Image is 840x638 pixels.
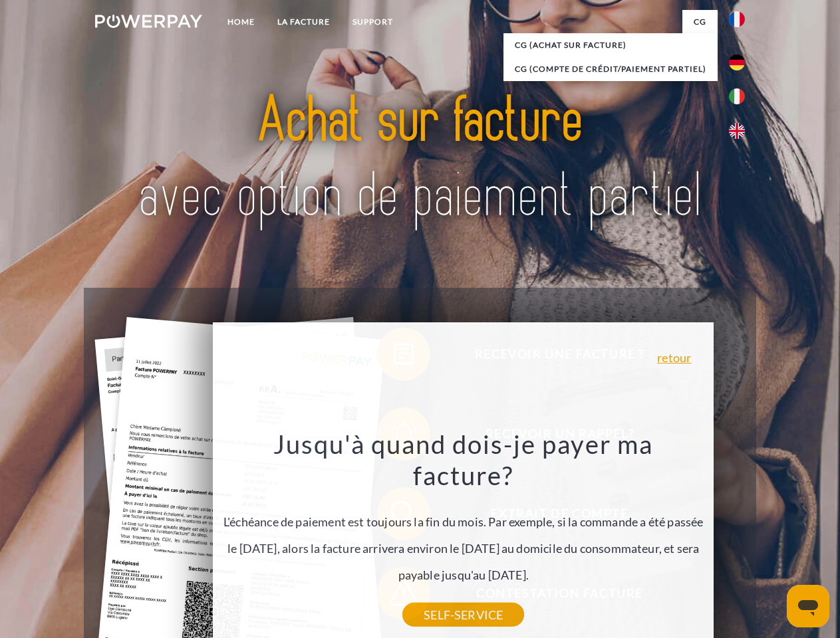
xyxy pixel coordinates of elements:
[95,15,202,28] img: logo-powerpay-white.svg
[266,10,341,34] a: LA FACTURE
[682,10,718,34] a: CG
[729,54,745,70] img: de
[787,585,829,627] iframe: Bouton de lancement de la fenêtre de messagerie
[216,10,266,34] a: Home
[503,33,718,57] a: CG (achat sur facture)
[729,11,745,27] img: fr
[402,603,524,627] a: SELF-SERVICE
[503,57,718,81] a: CG (Compte de crédit/paiement partiel)
[657,352,691,364] a: retour
[729,123,745,139] img: en
[127,64,713,255] img: title-powerpay_fr.svg
[341,10,404,34] a: Support
[729,88,745,104] img: it
[221,428,706,492] h3: Jusqu'à quand dois-je payer ma facture?
[221,428,706,615] div: L'échéance de paiement est toujours la fin du mois. Par exemple, si la commande a été passée le [...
